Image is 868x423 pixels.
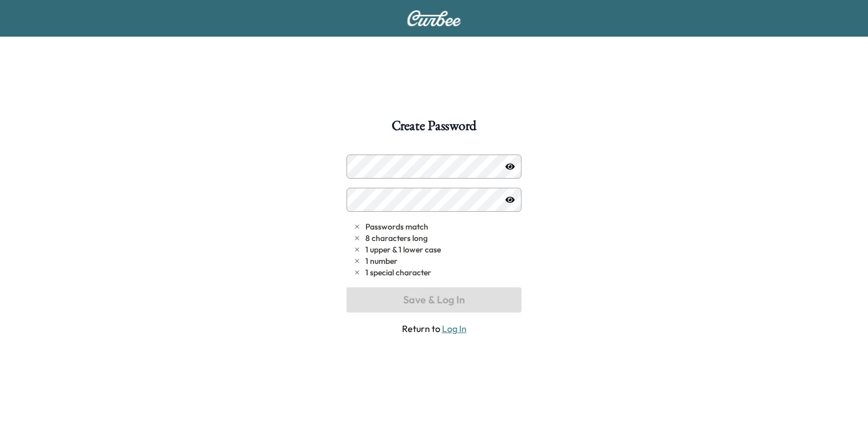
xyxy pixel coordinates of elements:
[365,267,431,278] span: 1 special character
[442,323,467,334] a: Log In
[365,232,428,244] span: 8 characters long
[407,10,461,26] img: Curbee Logo
[365,244,441,255] span: 1 upper & 1 lower case
[365,221,428,232] span: Passwords match
[365,255,397,267] span: 1 number
[347,322,521,335] span: Return to
[392,119,476,139] h1: Create Password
